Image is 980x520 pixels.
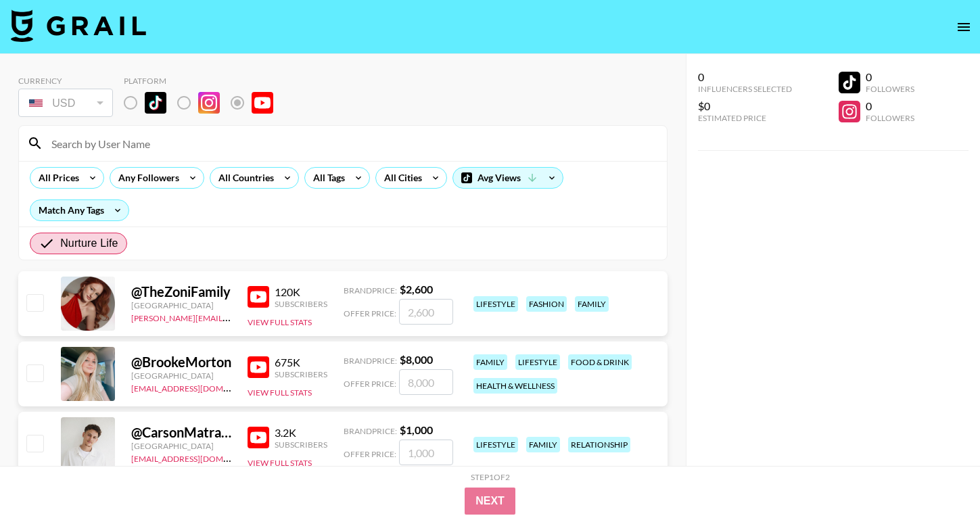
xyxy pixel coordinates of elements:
[698,70,792,84] div: 0
[248,317,312,327] button: View Full Stats
[275,426,327,440] div: 3.2K
[131,310,331,323] a: [PERSON_NAME][EMAIL_ADDRESS][DOMAIN_NAME]
[131,424,231,441] div: @ CarsonMatranga
[124,89,284,117] div: List locked to YouTube.
[526,296,567,312] div: fashion
[248,387,312,398] button: View Full Stats
[124,76,284,86] div: Platform
[568,437,630,452] div: relationship
[400,283,433,296] strong: $ 2,600
[305,168,348,188] div: All Tags
[145,92,166,114] img: TikTok
[473,437,518,452] div: lifestyle
[131,354,231,371] div: @ BrookeMorton
[399,299,453,325] input: 2,600
[344,426,397,436] span: Brand Price:
[275,356,327,369] div: 675K
[912,452,964,504] iframe: Drift Widget Chat Controller
[473,378,557,394] div: health & wellness
[30,200,129,220] div: Match Any Tags
[950,14,977,41] button: open drawer
[131,283,231,300] div: @ TheZoniFamily
[248,286,269,308] img: YouTube
[18,86,113,120] div: Currency is locked to USD
[568,354,632,370] div: food & drink
[131,300,231,310] div: [GEOGRAPHIC_DATA]
[11,9,146,42] img: Grail Talent
[473,296,518,312] div: lifestyle
[21,91,110,115] div: USD
[866,84,914,94] div: Followers
[400,423,433,436] strong: $ 1,000
[453,168,563,188] div: Avg Views
[18,76,113,86] div: Currency
[399,440,453,465] input: 1,000
[698,99,792,113] div: $0
[344,285,397,296] span: Brand Price:
[275,369,327,379] div: Subscribers
[575,296,609,312] div: family
[210,168,277,188] div: All Countries
[344,379,396,389] span: Offer Price:
[131,451,267,464] a: [EMAIL_ADDRESS][DOMAIN_NAME]
[131,381,267,394] a: [EMAIL_ADDRESS][DOMAIN_NAME]
[344,308,396,318] span: Offer Price:
[248,458,312,468] button: View Full Stats
[866,70,914,84] div: 0
[526,437,560,452] div: family
[275,285,327,299] div: 120K
[376,168,425,188] div: All Cities
[399,369,453,395] input: 8,000
[43,133,659,154] input: Search by User Name
[198,92,220,114] img: Instagram
[60,235,118,252] span: Nurture Life
[252,92,273,114] img: YouTube
[400,353,433,366] strong: $ 8,000
[698,84,792,94] div: Influencers Selected
[110,168,182,188] div: Any Followers
[866,113,914,123] div: Followers
[131,441,231,451] div: [GEOGRAPHIC_DATA]
[473,354,507,370] div: family
[471,472,510,482] div: Step 1 of 2
[515,354,560,370] div: lifestyle
[465,488,515,515] button: Next
[131,371,231,381] div: [GEOGRAPHIC_DATA]
[275,440,327,450] div: Subscribers
[344,449,396,459] span: Offer Price:
[698,113,792,123] div: Estimated Price
[248,427,269,448] img: YouTube
[344,356,397,366] span: Brand Price:
[30,168,82,188] div: All Prices
[866,99,914,113] div: 0
[248,356,269,378] img: YouTube
[275,299,327,309] div: Subscribers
